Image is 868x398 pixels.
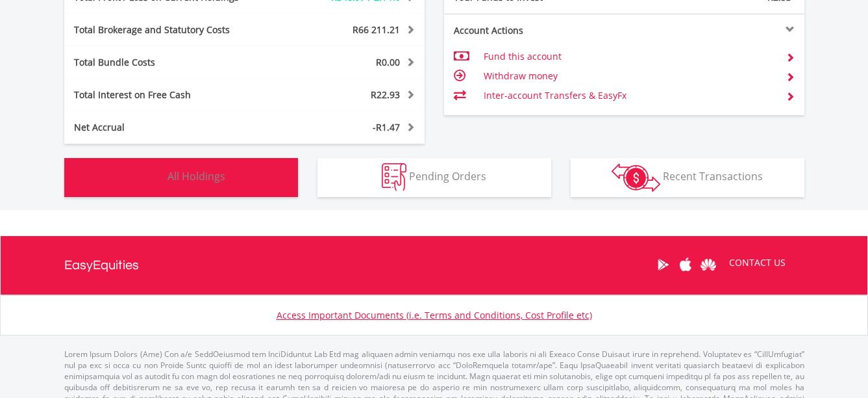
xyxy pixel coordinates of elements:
[652,245,675,285] a: Google Play
[317,158,551,197] button: Pending Orders
[371,88,400,101] span: R22.93
[484,86,775,105] td: Inter-account Transfers & EasyFx
[409,169,486,183] span: Pending Orders
[382,163,406,191] img: pending_instructions-wht.png
[64,88,275,101] div: Total Interest on Free Cash
[444,24,625,37] div: Account Actions
[64,121,275,134] div: Net Accrual
[137,163,165,191] img: holdings-wht.png
[571,158,804,197] button: Recent Transactions
[277,309,592,321] a: Access Important Documents (i.e. Terms and Conditions, Cost Profile etc)
[353,23,400,36] span: R66 211.21
[376,56,400,68] span: R0.00
[64,236,139,295] a: EasyEquities
[64,23,275,36] div: Total Brokerage and Statutory Costs
[612,163,660,192] img: transactions-zar-wht.png
[675,245,697,285] a: Apple
[720,245,795,281] a: CONTACT US
[484,66,775,86] td: Withdraw money
[64,56,275,69] div: Total Bundle Costs
[663,169,763,183] span: Recent Transactions
[697,245,720,285] a: Huawei
[484,47,775,66] td: Fund this account
[167,169,225,183] span: All Holdings
[373,121,400,133] span: -R1.47
[64,158,298,197] button: All Holdings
